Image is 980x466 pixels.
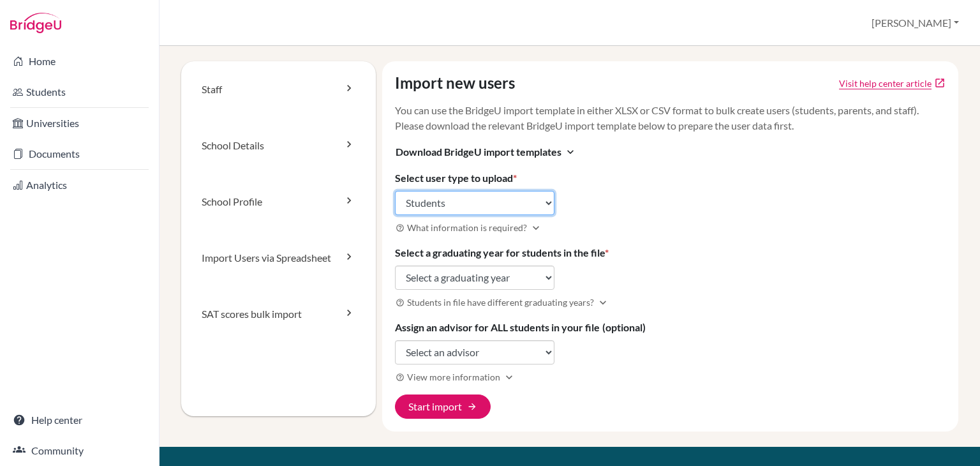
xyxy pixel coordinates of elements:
[503,371,516,384] i: Expand more
[395,370,516,384] button: View more informationExpand more
[3,172,156,198] a: Analytics
[396,298,405,307] i: help_outline
[181,61,376,117] a: Staff
[530,222,542,234] i: Expand more
[564,146,577,158] i: expand_more
[839,77,932,90] a: Click to open Tracking student registration article in a new tab
[3,438,156,463] a: Community
[395,220,543,235] button: What information is required?Expand more
[3,141,156,167] a: Documents
[407,221,527,234] span: What information is required?
[395,103,946,133] p: You can use the BridgeU import template in either XLSX or CSV format to bulk create users (studen...
[396,373,405,382] i: help_outline
[395,170,517,186] label: Select user type to upload
[934,77,946,89] a: open_in_new
[866,11,965,35] button: [PERSON_NAME]
[181,117,376,174] a: School Details
[407,296,594,309] span: Students in file have different graduating years?
[395,320,646,335] label: Assign an advisor for ALL students in your file
[3,79,156,105] a: Students
[597,296,609,309] i: Expand more
[467,402,477,412] span: arrow_forward
[396,144,561,160] span: Download BridgeU import templates
[181,286,376,342] a: SAT scores bulk import
[407,370,500,384] span: View more information
[395,144,577,160] button: Download BridgeU import templatesexpand_more
[395,395,491,419] button: Start import
[3,49,156,74] a: Home
[181,174,376,230] a: School Profile
[395,74,515,93] h4: Import new users
[396,223,405,232] i: help_outline
[181,230,376,286] a: Import Users via Spreadsheet
[602,321,646,333] span: (optional)
[395,295,610,310] button: Students in file have different graduating years?Expand more
[3,407,156,433] a: Help center
[3,110,156,136] a: Universities
[395,245,609,260] label: Select a graduating year for students in the file
[10,13,61,33] img: Bridge-U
